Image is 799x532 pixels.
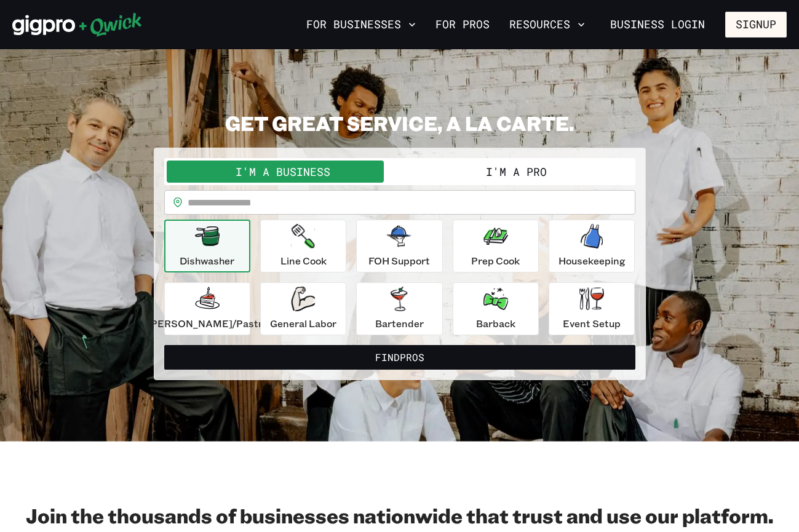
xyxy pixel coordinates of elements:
[549,220,635,272] button: Housekeeping
[549,282,635,335] button: Event Setup
[164,345,635,370] button: FindPros
[453,220,539,272] button: Prep Cook
[559,253,626,268] p: Housekeeping
[260,282,346,335] button: General Labor
[471,253,520,268] p: Prep Cook
[368,253,430,268] p: FOH Support
[431,14,495,35] a: For Pros
[147,316,268,331] p: [PERSON_NAME]/Pastry
[301,14,421,35] button: For Businesses
[280,253,327,268] p: Line Cook
[356,282,442,335] button: Bartender
[725,12,787,38] button: Signup
[164,220,250,272] button: Dishwasher
[270,316,336,331] p: General Labor
[504,14,590,35] button: Resources
[167,161,400,183] button: I'm a Business
[563,316,621,331] p: Event Setup
[180,253,234,268] p: Dishwasher
[476,316,515,331] p: Barback
[12,503,787,528] h2: Join the thousands of businesses nationwide that trust and use our platform.
[375,316,424,331] p: Bartender
[600,12,715,38] a: Business Login
[164,282,250,335] button: [PERSON_NAME]/Pastry
[356,220,442,272] button: FOH Support
[154,111,646,135] h2: GET GREAT SERVICE, A LA CARTE.
[260,220,346,272] button: Line Cook
[400,161,633,183] button: I'm a Pro
[453,282,539,335] button: Barback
